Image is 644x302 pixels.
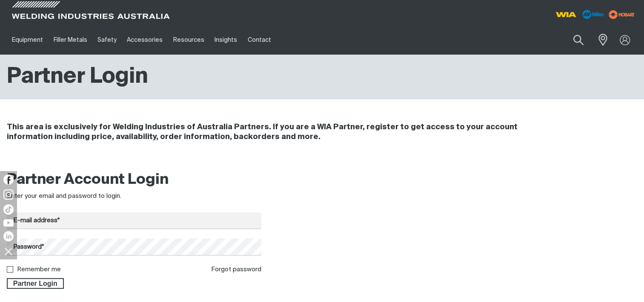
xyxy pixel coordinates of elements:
img: YouTube [3,219,14,226]
span: Partner Login [8,278,63,289]
img: Facebook [3,174,14,185]
a: Contact [242,25,276,55]
div: Enter your email and password to login. [7,192,261,201]
a: Filler Metals [48,25,92,55]
a: Resources [168,25,209,55]
h4: This area is exclusively for Welding Industries of Australia Partners. If you are a WIA Partner, ... [7,122,530,142]
nav: Main [7,25,480,55]
label: Remember me [17,266,61,273]
img: hide socials [1,244,16,258]
a: Accessories [122,25,168,55]
img: Instagram [3,189,14,200]
a: Forgot password [211,266,261,273]
img: TikTok [3,204,14,215]
input: Product name or item number... [553,30,593,50]
a: Safety [92,25,122,55]
button: Search products [564,30,593,50]
button: Partner Login [7,278,64,289]
h1: Partner Login [7,63,148,91]
a: Insights [209,25,242,55]
a: Equipment [7,25,48,55]
img: miller [606,8,637,21]
img: LinkedIn [3,231,14,241]
h2: Partner Account Login [7,171,261,189]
